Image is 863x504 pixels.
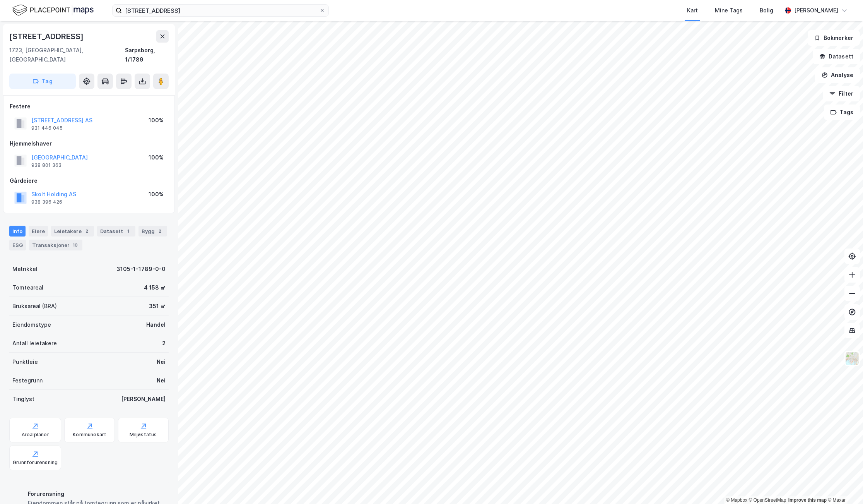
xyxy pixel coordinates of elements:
div: Nei [157,357,166,367]
div: Bruksareal (BRA) [12,302,57,311]
button: Analyse [815,67,860,83]
div: Gårdeiere [10,176,168,185]
div: Handel [146,320,166,329]
div: Mine Tags [715,6,743,15]
a: Improve this map [788,497,827,503]
button: Bokmerker [808,30,860,46]
div: Forurensning [28,489,166,499]
img: logo.f888ab2527a4732fd821a326f86c7f29.svg [12,3,94,17]
div: Sarpsborg, 1/1789 [125,46,169,64]
div: 10 [71,241,79,249]
div: 100% [149,116,164,125]
div: 938 396 426 [31,199,62,205]
div: 931 446 045 [31,125,63,131]
button: Tag [9,74,76,89]
button: Tags [824,105,860,120]
div: Tinglyst [12,394,34,404]
div: Tomteareal [12,283,43,292]
div: 100% [149,190,164,199]
div: 1 [125,227,132,235]
div: [STREET_ADDRESS] [9,30,85,43]
div: Matrikkel [12,264,38,274]
div: Kommunekart [73,432,106,438]
iframe: Chat Widget [824,467,863,504]
div: 938 801 363 [31,162,62,168]
img: Z [845,351,860,366]
a: OpenStreetMap [749,497,786,503]
div: Arealplaner [22,432,49,438]
div: Punktleie [12,357,38,367]
div: Nei [157,376,166,385]
div: Eiendomstype [12,320,51,329]
div: 2 [162,339,166,348]
div: 2 [156,227,164,235]
div: [PERSON_NAME] [794,6,838,15]
button: Filter [823,86,860,101]
div: Grunnforurensning [13,459,58,466]
div: Eiere [29,226,48,237]
input: Søk på adresse, matrikkel, gårdeiere, leietakere eller personer [122,5,319,16]
div: Festere [10,102,168,111]
div: Miljøstatus [130,432,157,438]
div: Festegrunn [12,376,43,385]
div: ESG [9,240,26,250]
div: 3105-1-1789-0-0 [116,264,166,274]
div: Kart [687,6,698,15]
div: Datasett [97,226,135,237]
div: Antall leietakere [12,339,57,348]
a: Mapbox [726,497,747,503]
button: Datasett [813,49,860,64]
div: Hjemmelshaver [10,139,168,148]
div: [PERSON_NAME] [121,394,166,404]
div: Transaksjoner [29,240,82,250]
div: 2 [83,227,91,235]
div: 351 ㎡ [149,302,166,311]
div: Kontrollprogram for chat [824,467,863,504]
div: 1723, [GEOGRAPHIC_DATA], [GEOGRAPHIC_DATA] [9,46,125,64]
div: Bygg [138,226,167,237]
div: 4 158 ㎡ [144,283,166,292]
div: Leietakere [51,226,94,237]
div: 100% [149,153,164,162]
div: Bolig [760,6,773,15]
div: Info [9,226,26,237]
